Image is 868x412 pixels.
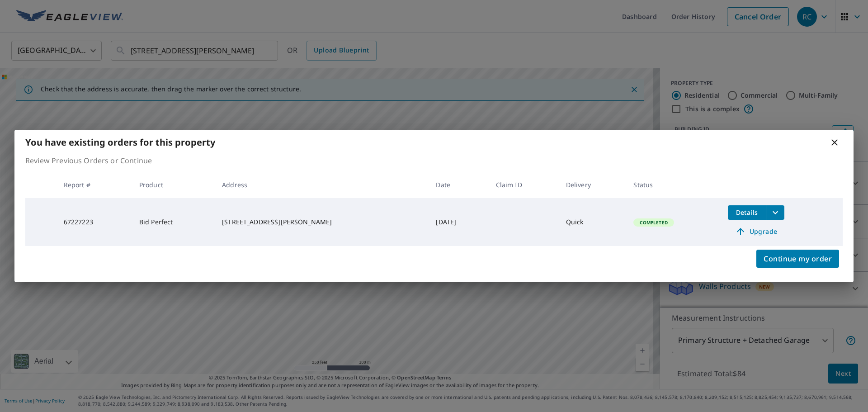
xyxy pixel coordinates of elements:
th: Report # [57,171,132,198]
span: Upgrade [733,226,779,237]
div: [STREET_ADDRESS][PERSON_NAME] [222,218,421,227]
th: Delivery [559,171,627,198]
span: Details [733,208,760,217]
button: Continue my order [756,250,839,268]
button: detailsBtn-67227223 [728,205,766,220]
th: Claim ID [489,171,559,198]
th: Date [429,171,488,198]
th: Product [132,171,215,198]
td: 67227223 [57,198,132,246]
th: Status [626,171,721,198]
td: Bid Perfect [132,198,215,246]
a: Upgrade [728,224,784,239]
b: You have existing orders for this property [25,136,215,148]
th: Address [215,171,429,198]
button: filesDropdownBtn-67227223 [766,205,784,220]
td: Quick [559,198,627,246]
p: Review Previous Orders or Continue [25,155,843,166]
span: Completed [634,219,673,226]
td: [DATE] [429,198,488,246]
span: Continue my order [764,252,832,265]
